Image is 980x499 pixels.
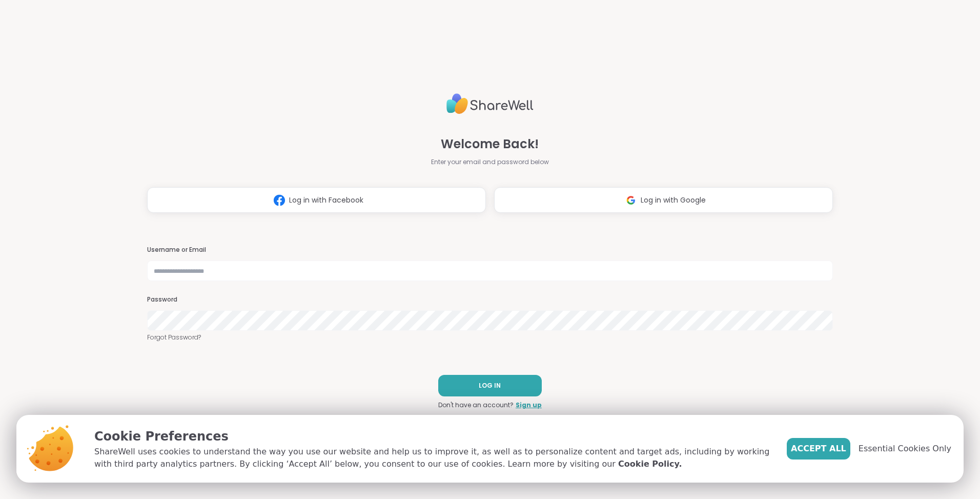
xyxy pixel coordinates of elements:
[438,375,542,396] button: LOG IN
[618,458,682,470] a: Cookie Policy.
[431,157,549,167] span: Enter your email and password below
[147,246,833,254] h3: Username or Email
[791,443,846,455] span: Accept All
[441,135,539,153] span: Welcome Back!
[270,191,289,210] img: ShareWell Logomark
[289,195,363,206] span: Log in with Facebook
[641,195,706,206] span: Log in with Google
[147,295,833,304] h3: Password
[94,427,770,446] p: Cookie Preferences
[516,401,542,410] a: Sign up
[859,443,951,455] span: Essential Cookies Only
[787,438,850,460] button: Accept All
[494,187,833,213] button: Log in with Google
[147,187,486,213] button: Log in with Facebook
[621,191,641,210] img: ShareWell Logomark
[479,381,501,390] span: LOG IN
[446,89,534,118] img: ShareWell Logo
[147,333,833,342] a: Forgot Password?
[94,446,770,470] p: ShareWell uses cookies to understand the way you use our website and help us to improve it, as we...
[438,401,514,410] span: Don't have an account?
